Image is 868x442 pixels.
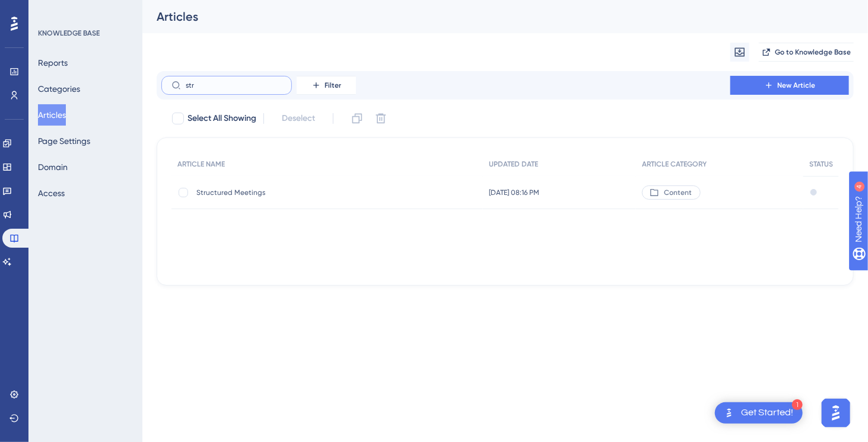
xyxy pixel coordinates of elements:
[38,182,65,204] button: Access
[38,130,90,152] button: Page Settings
[28,3,74,17] span: Need Help?
[297,76,356,95] button: Filter
[775,47,851,57] span: Go to Knowledge Base
[186,81,282,89] input: Search
[38,52,68,73] button: Reports
[741,406,793,419] div: Get Started!
[157,8,824,25] div: Articles
[722,406,736,420] img: launcher-image-alternative-text
[282,111,315,126] span: Deselect
[38,28,100,38] div: KNOWLEDGE BASE
[715,402,803,424] div: Open Get Started! checklist, remaining modules: 1
[196,188,386,197] span: Structured Meetings
[642,159,707,169] span: ARTICLE CATEGORY
[177,159,225,169] span: ARTICLE NAME
[818,395,854,431] iframe: UserGuiding AI Assistant Launcher
[38,104,66,126] button: Articles
[187,111,256,126] span: Select All Showing
[82,6,86,15] div: 4
[664,188,692,197] span: Content
[792,399,803,410] div: 1
[759,43,854,62] button: Go to Knowledge Base
[38,78,80,100] button: Categories
[489,159,538,169] span: UPDATED DATE
[271,108,326,129] button: Deselect
[809,159,833,169] span: STATUS
[489,188,539,197] span: [DATE] 08:16 PM
[38,156,68,178] button: Domain
[325,81,341,90] span: Filter
[730,76,849,95] button: New Article
[777,81,815,90] span: New Article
